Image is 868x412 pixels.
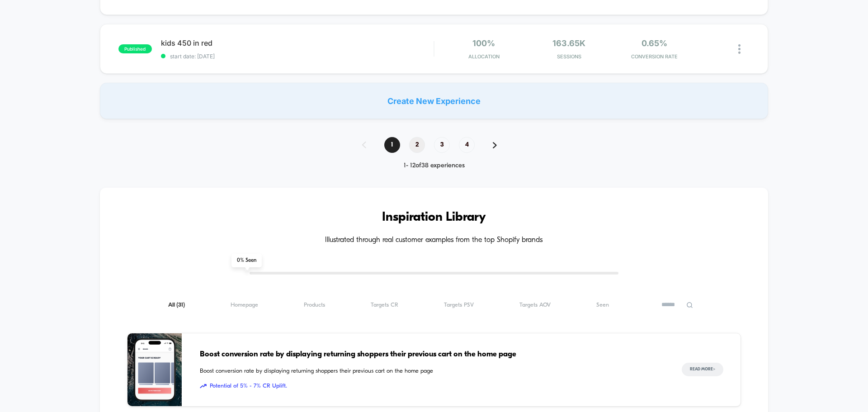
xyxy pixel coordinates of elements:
[127,210,741,225] h3: Inspiration Library
[231,302,258,308] span: Homepage
[642,38,667,48] span: 0.65%
[231,254,262,267] span: 0 % Seen
[384,137,400,153] span: 1
[161,53,434,60] span: start date: [DATE]
[168,302,185,308] span: All
[200,382,664,391] span: Potential of 5% - 7% CR Uplift.
[176,302,185,308] span: ( 31 )
[200,349,664,360] span: Boost conversion rate by displaying returning shoppers their previous cart on the home page
[596,302,609,308] span: Seen
[304,302,325,308] span: Products
[472,38,495,48] span: 100%
[519,302,551,308] span: Targets AOV
[444,302,474,308] span: Targets PSV
[614,53,695,60] span: CONVERSION RATE
[161,38,434,47] span: kids 450 in red
[738,44,741,54] img: close
[459,137,475,153] span: 4
[127,333,182,406] img: Boost conversion rate by displaying returning shoppers their previous cart on the home page
[100,83,768,119] div: Create New Experience
[353,162,515,170] div: 1 - 12 of 38 experiences
[371,302,398,308] span: Targets CR
[529,53,610,60] span: Sessions
[468,53,500,60] span: Allocation
[127,236,741,245] h4: Illustrated through real customer examples from the top Shopify brands
[493,142,497,148] img: pagination forward
[200,367,664,376] span: Boost conversion rate by displaying returning shoppers their previous cart on the home page
[552,38,585,48] span: 163.65k
[434,137,450,153] span: 3
[118,44,152,53] span: published
[682,363,723,376] button: Read More>
[409,137,425,153] span: 2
